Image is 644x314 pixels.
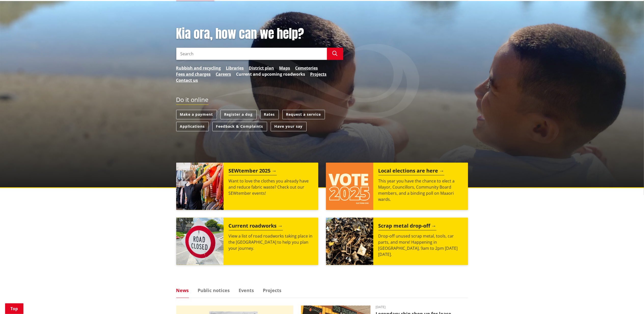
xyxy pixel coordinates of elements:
[176,65,221,71] a: Rubbish and recycling
[279,65,290,71] a: Maps
[376,306,468,309] time: [DATE]
[236,71,305,77] a: Current and upcoming roadworks
[221,110,257,119] a: Register a dog
[226,65,244,71] a: Libraries
[176,48,327,60] input: Search input
[229,223,283,230] h2: Current roadworks
[310,71,327,77] a: Projects
[378,233,463,257] p: Drop-off unused scrap metal, tools, car parts, and more! Happening in [GEOGRAPHIC_DATA], 9am to 2...
[176,218,318,265] a: Current roadworks View a list of road roadworks taking place in the [GEOGRAPHIC_DATA] to help you...
[212,122,267,131] a: Feedback & Complaints
[176,27,343,41] h1: Kia ora, how can we help?
[176,122,209,131] a: Applications
[216,71,231,77] a: Careers
[176,110,217,119] a: Make a payment
[326,163,468,210] a: Local elections are here This year you have the chance to elect a Mayor, Councillors, Community B...
[229,168,277,175] h2: SEWtember 2025
[176,163,224,210] img: SEWtember
[176,288,189,293] a: News
[282,110,325,119] a: Request a service
[249,65,274,71] a: District plan
[176,96,209,105] h2: Do it online
[176,163,318,210] a: SEWtember 2025 Want to love the clothes you already have and reduce fabric waste? Check out our S...
[621,293,639,311] iframe: Messenger Launcher
[378,223,436,230] h2: Scrap metal drop-off
[229,178,313,196] p: Want to love the clothes you already have and reduce fabric waste? Check out our SEWtember events!
[176,77,198,83] a: Contact us
[326,163,373,210] img: Vote 2025
[326,218,373,265] img: Scrap metal collection
[198,288,230,293] a: Public notices
[326,218,468,265] a: A massive pile of rusted scrap metal, including wheels and various industrial parts, under a clea...
[260,110,279,119] a: Rates
[378,168,444,175] h2: Local elections are here
[271,122,307,131] a: Have your say
[295,65,318,71] a: Cemeteries
[229,233,313,251] p: View a list of road roadworks taking place in the [GEOGRAPHIC_DATA] to help you plan your journey.
[378,178,463,202] p: This year you have the chance to elect a Mayor, Councillors, Community Board members, and a bindi...
[5,303,23,314] a: Top
[176,71,211,77] a: Fees and charges
[176,218,224,265] img: Road closed sign
[263,288,282,293] a: Projects
[239,288,254,293] a: Events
